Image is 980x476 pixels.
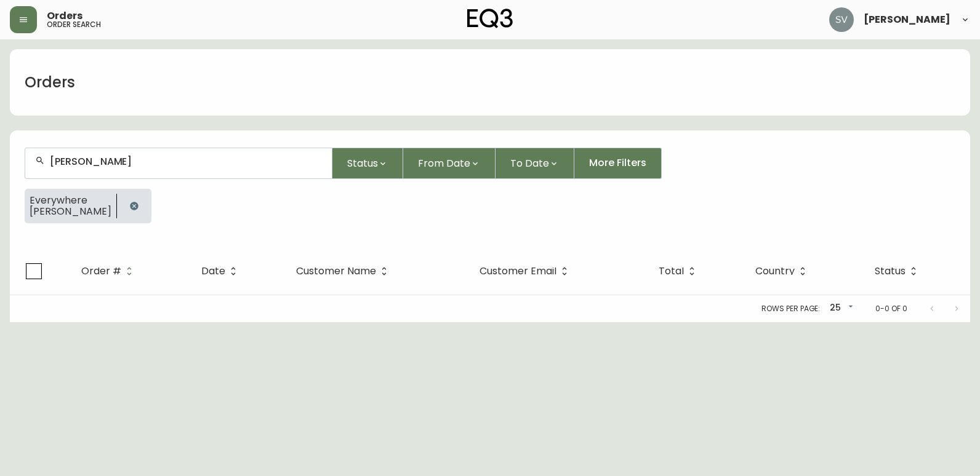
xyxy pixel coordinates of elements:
[589,156,646,170] span: More Filters
[332,148,403,179] button: Status
[829,7,854,32] img: 0ef69294c49e88f033bcbeb13310b844
[496,148,574,179] button: To Date
[201,268,225,275] span: Date
[761,303,820,314] p: Rows per page:
[347,156,378,171] span: Status
[480,268,556,275] span: Customer Email
[81,266,137,277] span: Order #
[30,195,111,206] span: Everywhere
[50,156,322,167] input: Search
[864,15,950,25] span: [PERSON_NAME]
[81,268,121,275] span: Order #
[875,266,922,277] span: Status
[25,72,75,93] h1: Orders
[403,148,496,179] button: From Date
[30,206,111,217] span: [PERSON_NAME]
[201,266,241,277] span: Date
[296,268,376,275] span: Customer Name
[659,266,700,277] span: Total
[418,156,470,171] span: From Date
[875,303,907,314] p: 0-0 of 0
[755,266,811,277] span: Country
[47,21,101,28] h5: order search
[510,156,549,171] span: To Date
[659,268,684,275] span: Total
[875,268,906,275] span: Status
[47,11,82,21] span: Orders
[574,148,662,179] button: More Filters
[825,298,856,319] div: 25
[755,268,795,275] span: Country
[467,9,513,28] img: logo
[480,266,572,277] span: Customer Email
[296,266,392,277] span: Customer Name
